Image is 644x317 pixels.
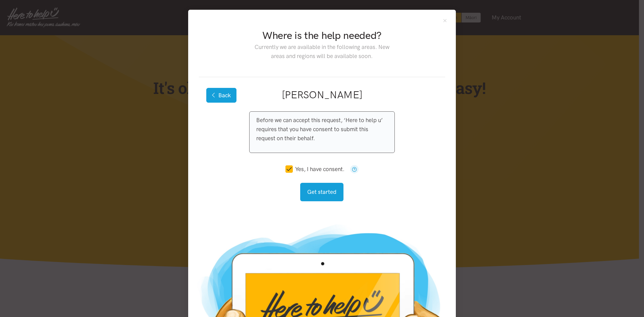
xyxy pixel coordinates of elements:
button: Get started [300,183,343,201]
button: Close [442,18,448,23]
p: Currently we are available in the following areas. New areas and regions will be available soon. [249,43,394,61]
button: Back [206,88,236,103]
h2: Where is the help needed? [249,29,394,43]
label: Yes, I have consent. [285,166,344,172]
p: Before we can accept this request, ‘Here to help u’ requires that you have consent to submit this... [256,116,387,143]
h2: [PERSON_NAME] [210,88,434,102]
